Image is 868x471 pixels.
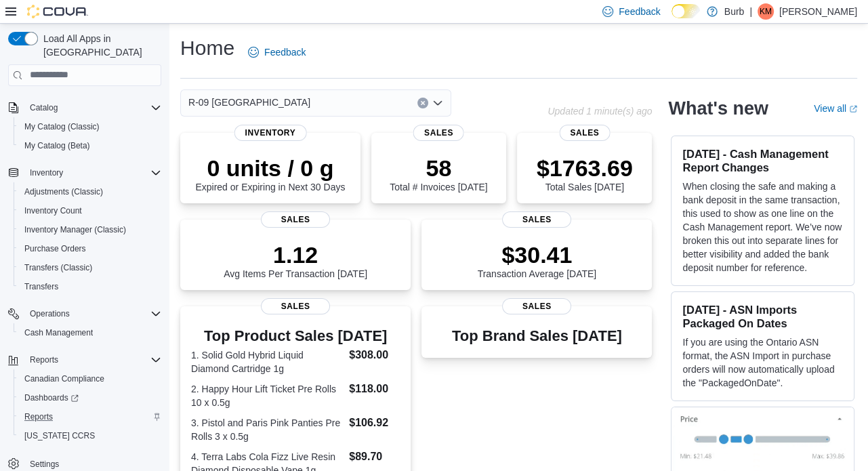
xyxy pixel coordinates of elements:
span: Purchase Orders [19,241,161,257]
button: Catalog [24,100,63,116]
p: 1.12 [224,241,367,268]
span: Washington CCRS [19,428,161,444]
div: Total Sales [DATE] [537,155,633,192]
button: Reports [3,350,167,369]
span: Purchase Orders [24,243,86,254]
h3: Top Brand Sales [DATE] [452,328,622,344]
dt: 3. Pistol and Paris Pink Panties Pre Rolls 3 x 0.5g [191,416,344,443]
button: Inventory Count [14,201,167,220]
dd: $118.00 [349,381,400,397]
span: Catalog [24,100,161,116]
img: Cova [27,5,88,18]
button: Transfers [14,277,167,296]
span: Cash Management [19,325,161,341]
span: Canadian Compliance [24,373,104,384]
a: View allExternal link [814,103,857,114]
a: Dashboards [14,388,167,407]
span: [US_STATE] CCRS [24,430,95,441]
p: $1763.69 [537,155,633,182]
a: Canadian Compliance [19,371,110,387]
h3: Top Product Sales [DATE] [191,328,400,344]
a: My Catalog (Beta) [19,138,96,154]
button: Inventory [3,163,167,182]
p: | [749,3,752,20]
button: Operations [3,304,167,323]
button: Cash Management [14,323,167,342]
span: R-09 [GEOGRAPHIC_DATA] [188,94,310,110]
span: Canadian Compliance [19,371,161,387]
div: Transaction Average [DATE] [478,241,597,279]
h2: What's new [668,98,768,119]
button: My Catalog (Classic) [14,117,167,136]
span: Reports [30,354,58,365]
dd: $89.70 [349,449,400,465]
h1: Home [180,35,234,62]
a: Purchase Orders [19,241,91,257]
span: Transfers (Classic) [24,262,92,273]
div: KP Muckle [758,3,774,20]
div: Avg Items Per Transaction [DATE] [224,241,367,279]
span: Sales [559,125,610,141]
p: 0 units / 0 g [195,155,345,182]
span: Feedback [619,5,660,18]
a: Reports [19,409,58,425]
span: Transfers (Classic) [19,260,161,276]
span: Inventory [30,167,63,178]
p: Burb [724,3,745,20]
svg: External link [849,105,857,113]
input: Dark Mode [671,4,700,18]
span: My Catalog (Beta) [24,140,90,151]
a: Adjustments (Classic) [19,184,108,200]
a: Transfers (Classic) [19,260,98,276]
span: Operations [30,308,70,319]
a: Cash Management [19,325,98,341]
span: Inventory Manager (Classic) [19,222,161,238]
span: Catalog [30,102,58,113]
a: Feedback [243,39,311,66]
a: Inventory Count [19,203,87,219]
p: When closing the safe and making a bank deposit in the same transaction, this used to show as one... [682,180,843,274]
span: Adjustments (Classic) [24,186,103,197]
span: Inventory [234,125,307,141]
dd: $308.00 [349,347,400,363]
span: Sales [502,298,571,314]
a: [US_STATE] CCRS [19,428,100,444]
button: Inventory Manager (Classic) [14,220,167,239]
span: Reports [24,411,53,422]
h3: [DATE] - Cash Management Report Changes [682,147,843,174]
button: Clear input [417,98,428,108]
span: My Catalog (Beta) [19,138,161,154]
div: Total # Invoices [DATE] [390,155,487,192]
dt: 1. Solid Gold Hybrid Liquid Diamond Cartridge 1g [191,348,344,375]
div: Expired or Expiring in Next 30 Days [195,155,345,192]
button: My Catalog (Beta) [14,136,167,155]
a: My Catalog (Classic) [19,119,105,135]
a: Dashboards [19,390,84,406]
span: KM [760,3,772,20]
span: Cash Management [24,327,93,338]
button: Reports [24,352,64,368]
button: Transfers (Classic) [14,258,167,277]
span: Sales [502,211,571,228]
button: Reports [14,407,167,426]
span: Inventory Count [19,203,161,219]
p: If you are using the Ontario ASN format, the ASN Import in purchase orders will now automatically... [682,335,843,390]
p: 58 [390,155,487,182]
button: Catalog [3,98,167,117]
span: Inventory Count [24,205,82,216]
p: [PERSON_NAME] [779,3,857,20]
span: Adjustments (Classic) [19,184,161,200]
span: Dashboards [24,392,79,403]
span: Settings [30,459,59,470]
span: Dark Mode [671,18,672,19]
span: Inventory Manager (Classic) [24,224,126,235]
span: Feedback [264,45,306,59]
span: Reports [24,352,161,368]
span: My Catalog (Classic) [24,121,100,132]
button: Adjustments (Classic) [14,182,167,201]
span: Reports [19,409,161,425]
p: Updated 1 minute(s) ago [547,106,652,117]
button: Inventory [24,165,68,181]
span: Transfers [19,279,161,295]
span: Operations [24,306,161,322]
